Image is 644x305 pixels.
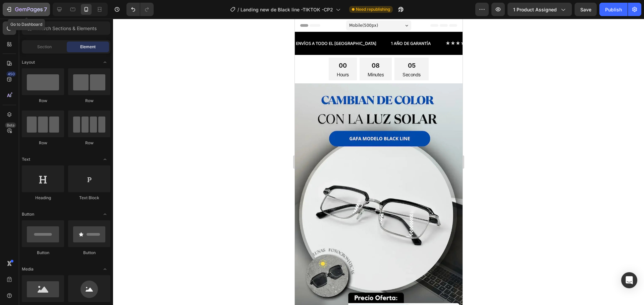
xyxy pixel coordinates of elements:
span: Text [22,156,30,162]
div: 00 [42,42,54,52]
p: Seconds [108,53,126,59]
div: Publish [605,6,622,13]
span: Media [22,266,34,272]
div: 05 [108,42,126,52]
div: Row [22,98,64,104]
p: Minutes [73,53,89,59]
span: Toggle open [100,209,110,220]
div: Row [68,140,110,146]
div: Button [68,250,110,256]
div: Heading [22,195,64,201]
span: Toggle open [100,57,110,68]
span: Section [37,44,52,50]
span: Toggle open [100,264,110,275]
div: Row [68,98,110,104]
div: Button [22,250,64,256]
div: Text Block [68,195,110,201]
button: Publish [599,3,628,16]
span: Landing new de Black line -TIKTOK -CP2 [240,6,333,13]
div: Open Intercom Messenger [621,272,637,288]
p: Hours [42,53,54,59]
input: Search Sections & Elements [22,21,110,35]
span: / [237,6,239,13]
button: 7 [3,3,50,16]
div: Undo/Redo [126,3,154,16]
span: Layout [22,59,35,65]
span: Element [80,44,96,50]
div: 08 [73,42,89,52]
div: 450 [6,71,16,77]
span: 1 product assigned [513,6,557,13]
div: Row [22,140,64,146]
span: Button [22,211,34,217]
span: Toggle open [100,154,110,165]
button: Save [575,3,597,16]
span: Save [580,7,591,12]
p: 7 [44,5,47,13]
iframe: Design area [295,19,463,305]
p: ★★★★★ MÁS DE 15,443 PEDIDOS ENTREGADOS CON ÉXITO [151,20,276,29]
button: 1 product assigned [507,3,572,16]
span: Need republishing [356,6,390,12]
div: Beta [5,123,16,128]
